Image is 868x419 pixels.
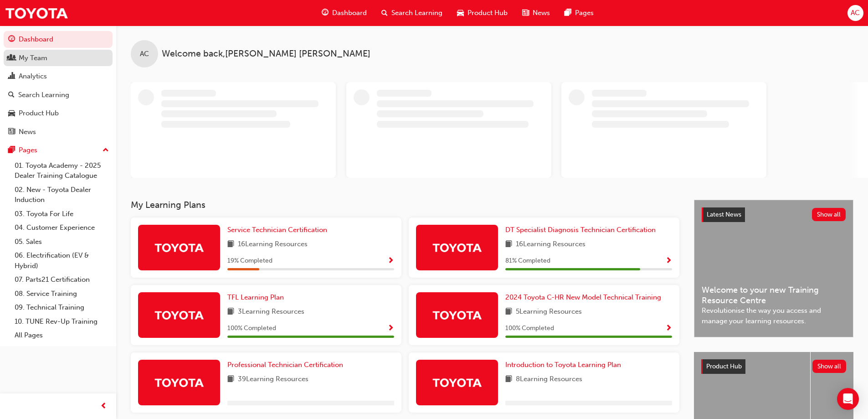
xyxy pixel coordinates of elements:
span: search-icon [381,7,388,19]
span: book-icon [505,306,512,318]
span: Welcome to your new Training Resource Centre [702,285,846,305]
span: Revolutionise the way you access and manage your learning resources. [702,305,846,326]
img: Trak [432,307,482,323]
span: AC [140,49,149,59]
a: 05. Sales [11,235,113,249]
span: Professional Technician Certification [227,361,343,369]
img: Trak [154,239,204,255]
a: My Team [4,50,113,67]
span: 8 Learning Resources [516,374,582,385]
span: prev-icon [100,401,107,412]
span: 16 Learning Resources [238,239,308,250]
a: 2024 Toyota C-HR New Model Technical Training [505,292,665,303]
span: Show Progress [387,257,394,265]
span: News [533,8,550,18]
a: Search Learning [4,87,113,103]
span: news-icon [8,128,15,136]
button: Show all [812,360,847,373]
a: car-iconProduct Hub [450,4,515,22]
span: Service Technician Certification [227,226,327,234]
div: My Team [19,53,47,63]
a: Professional Technician Certification [227,360,347,370]
a: 03. Toyota For Life [11,207,113,221]
a: 09. Technical Training [11,300,113,315]
div: Product Hub [19,108,59,119]
span: Pages [575,8,594,18]
button: Show Progress [665,255,672,267]
div: Open Intercom Messenger [837,388,859,410]
a: pages-iconPages [557,4,601,22]
span: book-icon [227,239,234,250]
span: 100 % Completed [505,323,554,334]
a: 07. Parts21 Certification [11,273,113,287]
a: Dashboard [4,31,113,48]
span: up-icon [103,145,109,156]
a: All Pages [11,328,113,342]
a: TFL Learning Plan [227,292,288,303]
span: 3 Learning Resources [238,306,304,318]
span: Show Progress [665,257,672,265]
span: DT Specialist Diagnosis Technician Certification [505,226,656,234]
span: Introduction to Toyota Learning Plan [505,361,621,369]
a: 02. New - Toyota Dealer Induction [11,183,113,207]
a: Latest NewsShow all [702,207,846,222]
span: search-icon [8,91,15,99]
span: Dashboard [332,8,367,18]
button: Pages [4,142,113,159]
a: guage-iconDashboard [314,4,374,22]
button: DashboardMy TeamAnalyticsSearch LearningProduct HubNews [4,29,113,142]
span: Product Hub [706,362,742,370]
a: 10. TUNE Rev-Up Training [11,315,113,329]
div: News [19,127,36,137]
span: 5 Learning Resources [516,306,582,318]
img: Trak [432,239,482,255]
span: 16 Learning Resources [516,239,586,250]
span: 81 % Completed [505,256,550,266]
span: 39 Learning Resources [238,374,308,385]
button: Show all [812,208,846,221]
span: car-icon [8,109,15,118]
img: Trak [432,374,482,390]
span: 2024 Toyota C-HR New Model Technical Training [505,293,661,301]
span: Product Hub [467,8,508,18]
a: Introduction to Toyota Learning Plan [505,360,625,370]
span: book-icon [505,239,512,250]
div: Pages [19,145,37,155]
a: news-iconNews [515,4,557,22]
button: AC [847,5,863,21]
span: pages-icon [565,7,571,19]
span: people-icon [8,54,15,62]
div: Analytics [19,71,47,82]
a: News [4,124,113,140]
span: Welcome back , [PERSON_NAME] [PERSON_NAME] [162,49,370,59]
img: Trak [5,3,68,23]
button: Show Progress [665,323,672,334]
span: news-icon [522,7,529,19]
span: chart-icon [8,72,15,81]
a: Product Hub [4,105,113,122]
button: Show Progress [387,323,394,334]
img: Trak [154,374,204,390]
a: Product HubShow all [701,359,846,374]
a: 01. Toyota Academy - 2025 Dealer Training Catalogue [11,159,113,183]
span: 100 % Completed [227,323,276,334]
span: car-icon [457,7,464,19]
span: guage-icon [8,36,15,44]
span: Show Progress [387,325,394,333]
span: book-icon [227,306,234,318]
div: Search Learning [18,90,69,100]
span: 19 % Completed [227,256,272,266]
a: DT Specialist Diagnosis Technician Certification [505,225,659,235]
span: Latest News [707,211,741,218]
img: Trak [154,307,204,323]
a: 08. Service Training [11,287,113,301]
a: search-iconSearch Learning [374,4,450,22]
a: 04. Customer Experience [11,221,113,235]
span: pages-icon [8,146,15,155]
a: Analytics [4,68,113,85]
a: Service Technician Certification [227,225,331,235]
span: book-icon [227,374,234,385]
span: book-icon [505,374,512,385]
